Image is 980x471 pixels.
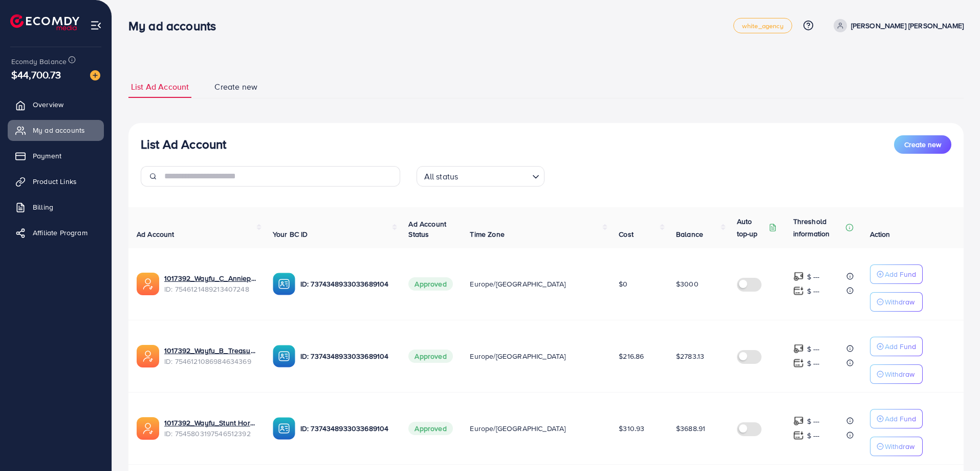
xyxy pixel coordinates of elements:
[793,343,804,354] img: top-up amount
[807,285,820,297] p: $ ---
[461,167,528,184] input: Search for option
[141,137,226,152] h3: List Ad Account
[8,222,104,243] a: Affiliate Program
[300,422,393,435] p: ID: 7374348933033689104
[33,125,85,135] span: My ad accounts
[137,417,159,440] img: ic-ads-acc.e4c84228.svg
[870,264,923,284] button: Add Fund
[830,19,964,32] a: [PERSON_NAME] [PERSON_NAME]
[807,343,820,355] p: $ ---
[894,135,951,154] button: Create new
[885,368,914,380] p: Withdraw
[300,350,393,362] p: ID: 7374348933033689104
[33,176,77,187] span: Product Links
[885,413,916,425] p: Add Fund
[619,423,644,434] span: $310.93
[619,229,634,239] span: Cost
[870,364,923,384] button: Withdraw
[273,273,295,295] img: ic-ba-acc.ded83a64.svg
[137,345,159,367] img: ic-ads-acc.e4c84228.svg
[807,357,820,370] p: $ ---
[470,229,504,239] span: Time Zone
[937,425,972,463] iframe: Chat
[885,440,914,453] p: Withdraw
[164,345,256,356] a: 1017392_Wayfu_B_Treasurehunt_Android
[851,19,964,32] p: [PERSON_NAME] [PERSON_NAME]
[33,228,88,238] span: Affiliate Program
[807,429,820,442] p: $ ---
[164,418,256,428] a: 1017392_Wayfu_Stunt Horizon: Ride & Flip
[619,351,644,361] span: $216.86
[137,229,175,239] span: Ad Account
[164,428,256,439] span: ID: 7545803197546512392
[273,229,308,239] span: Your BC ID
[11,56,67,67] span: Ecomdy Balance
[164,345,256,366] div: <span class='underline'>1017392_Wayfu_B_Treasurehunt_Android</span></br>7546121086984634369
[164,418,256,439] div: <span class='underline'>1017392_Wayfu_Stunt Horizon: Ride & Flip</span></br>7545803197546512392
[470,279,565,289] span: Europe/[GEOGRAPHIC_DATA]
[10,14,79,30] img: logo
[300,278,393,290] p: ID: 7374348933033689104
[8,120,104,140] a: My ad accounts
[885,268,916,280] p: Add Fund
[870,337,923,356] button: Add Fund
[33,202,53,212] span: Billing
[273,345,295,367] img: ic-ba-acc.ded83a64.svg
[408,277,452,291] span: Approved
[408,219,446,239] span: Ad Account Status
[90,19,102,31] img: menu
[807,271,820,283] p: $ ---
[742,23,783,29] span: white_agency
[8,94,104,115] a: Overview
[870,229,890,239] span: Action
[870,409,923,428] button: Add Fund
[885,296,914,308] p: Withdraw
[408,350,452,363] span: Approved
[676,229,703,239] span: Balance
[676,279,699,289] span: $3000
[408,422,452,435] span: Approved
[164,284,256,294] span: ID: 7546121489213407248
[8,171,104,192] a: Product Links
[11,67,61,82] span: $44,700.73
[733,18,792,33] a: white_agency
[422,169,461,184] span: All status
[214,81,257,93] span: Create new
[793,416,804,426] img: top-up amount
[885,340,916,353] p: Add Fund
[807,415,820,427] p: $ ---
[8,146,104,166] a: Payment
[273,417,295,440] img: ic-ba-acc.ded83a64.svg
[164,356,256,366] span: ID: 7546121086984634369
[137,273,159,295] img: ic-ads-acc.e4c84228.svg
[128,18,224,33] h3: My ad accounts
[793,271,804,282] img: top-up amount
[793,285,804,296] img: top-up amount
[33,99,63,110] span: Overview
[676,423,705,434] span: $3688.91
[470,351,565,361] span: Europe/[GEOGRAPHIC_DATA]
[870,292,923,312] button: Withdraw
[131,81,189,93] span: List Ad Account
[164,273,256,283] a: 1017392_Wayfu_C_Anniepranks_Android
[870,437,923,456] button: Withdraw
[793,430,804,441] img: top-up amount
[737,215,767,240] p: Auto top-up
[417,166,545,187] div: Search for option
[164,273,256,294] div: <span class='underline'>1017392_Wayfu_C_Anniepranks_Android</span></br>7546121489213407248
[8,197,104,217] a: Billing
[470,423,565,434] span: Europe/[GEOGRAPHIC_DATA]
[33,151,61,161] span: Payment
[676,351,704,361] span: $2783.13
[904,139,941,150] span: Create new
[619,279,627,289] span: $0
[793,358,804,368] img: top-up amount
[90,70,100,80] img: image
[793,215,843,240] p: Threshold information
